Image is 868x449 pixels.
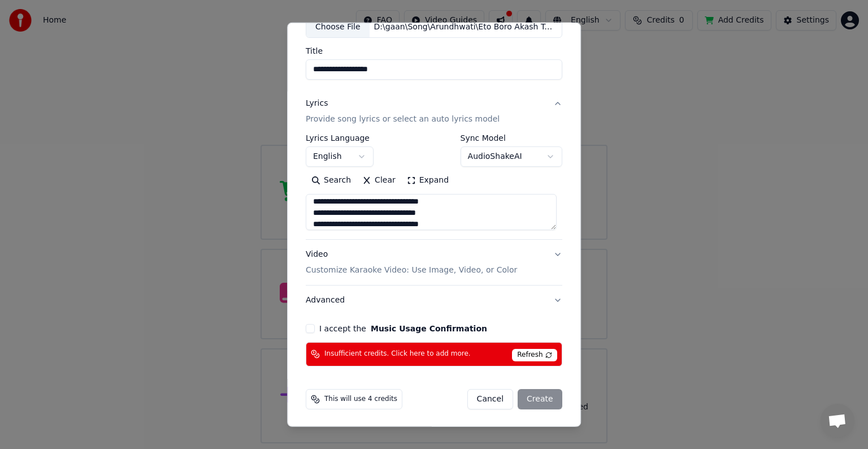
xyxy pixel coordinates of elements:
button: VideoCustomize Karaoke Video: Use Image, Video, or Color [306,240,562,285]
button: LyricsProvide song lyrics or select an auto lyrics model [306,89,562,134]
p: Provide song lyrics or select an auto lyrics model [306,114,500,125]
span: Refresh [512,349,557,361]
button: I accept the [371,325,487,333]
label: Sync Model [461,134,562,142]
div: Choose File [306,17,370,37]
button: Search [306,171,357,189]
button: Clear [357,171,401,189]
button: Cancel [467,389,513,409]
button: Advanced [306,286,562,315]
p: Customize Karaoke Video: Use Image, Video, or Color [306,265,517,276]
label: Lyrics Language [306,134,374,142]
div: Video [306,249,517,276]
span: This will use 4 credits [324,395,397,404]
div: D:\gaan\Song\Arundhwati\Eto Boro Akash Take.mp3 [370,21,562,33]
label: Title [306,47,562,55]
div: Lyrics [306,98,328,109]
span: Insufficient credits. Click here to add more. [324,349,471,359]
button: Expand [401,171,454,189]
div: LyricsProvide song lyrics or select an auto lyrics model [306,134,562,239]
label: I accept the [319,325,487,333]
